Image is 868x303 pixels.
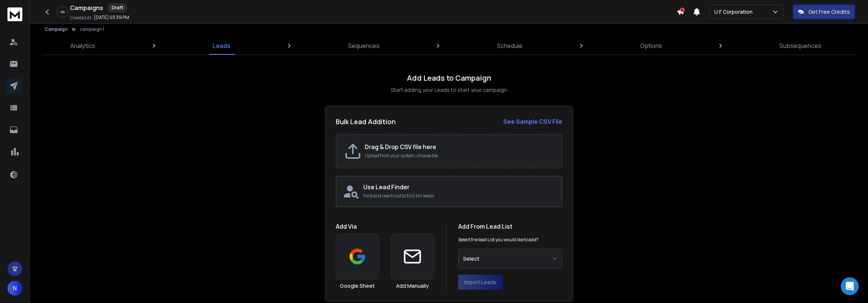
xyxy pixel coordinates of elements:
[108,3,127,13] div: Draft
[779,41,821,50] p: Subsequences
[7,281,22,296] button: N
[365,153,554,159] p: Upload from your system, choose file
[793,4,855,19] button: Get Free Credits
[391,86,507,94] p: Start adding your Leads to start your campaign
[213,41,230,50] p: Leads
[636,37,667,55] a: Options
[336,116,396,127] h2: Bulk Lead Addition
[70,15,92,21] p: Created At:
[458,222,562,231] h1: Add From Lead List
[94,14,129,20] p: [DATE] 03:39 PM
[492,37,527,55] a: Schedule
[363,193,556,199] p: Find and reach out to 500 M+ leads
[503,117,562,126] strong: See Sample CSV File
[61,10,65,14] p: 0 %
[775,37,826,55] a: Subsequences
[808,8,850,16] p: Get Free Credits
[344,37,384,55] a: Sequences
[714,8,756,16] p: U F Corporation
[363,183,556,191] h2: Use Lead Finder
[640,41,662,50] p: Options
[365,142,554,151] h2: Drag & Drop CSV file here
[503,117,562,126] a: See Sample CSV File
[66,37,100,55] a: Analytics
[396,282,429,290] h3: Add Manually
[45,26,68,32] button: Campaign
[208,37,235,55] a: Leads
[497,41,523,50] p: Schedule
[463,255,479,262] span: Select
[407,73,491,83] h1: Add Leads to Campaign
[841,277,859,295] div: Open Intercom Messenger
[70,3,103,12] h1: Campaigns
[458,237,539,243] p: Select the lead List you would like to add?
[336,222,434,231] h1: Add Via
[70,41,95,50] p: Analytics
[7,7,22,21] img: logo
[80,26,104,32] p: campaign 1
[340,282,375,290] h3: Google Sheet
[348,41,380,50] p: Sequences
